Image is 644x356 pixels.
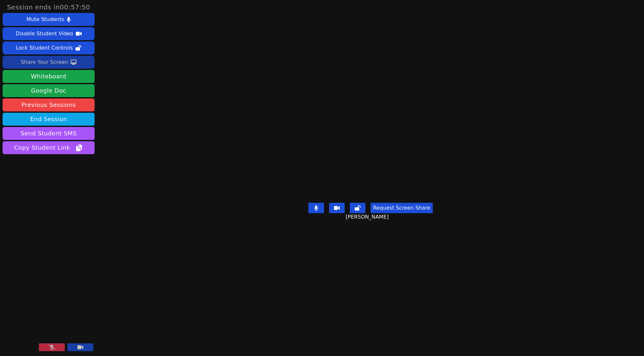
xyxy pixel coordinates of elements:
[371,203,433,213] button: Request Screen Share
[3,127,95,140] button: Send Student SMS
[14,143,83,152] span: Copy Student Link
[3,70,95,83] button: Whiteboard
[3,98,95,111] a: Previous Sessions
[16,43,73,53] div: Lock Student Controls
[3,56,95,69] button: Share Your Screen
[3,41,95,54] button: Lock Student Controls
[3,113,95,126] button: End Session
[7,3,90,12] span: Session ends in
[3,84,95,97] a: Google Doc
[21,57,68,67] div: Share Your Screen
[3,13,95,26] button: Mute Students
[3,141,95,154] button: Copy Student Link
[60,3,90,11] time: 00:57:50
[16,29,73,39] div: Disable Student Video
[3,27,95,40] button: Disable Student Video
[27,14,64,25] div: Mute Students
[346,213,390,221] span: [PERSON_NAME]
